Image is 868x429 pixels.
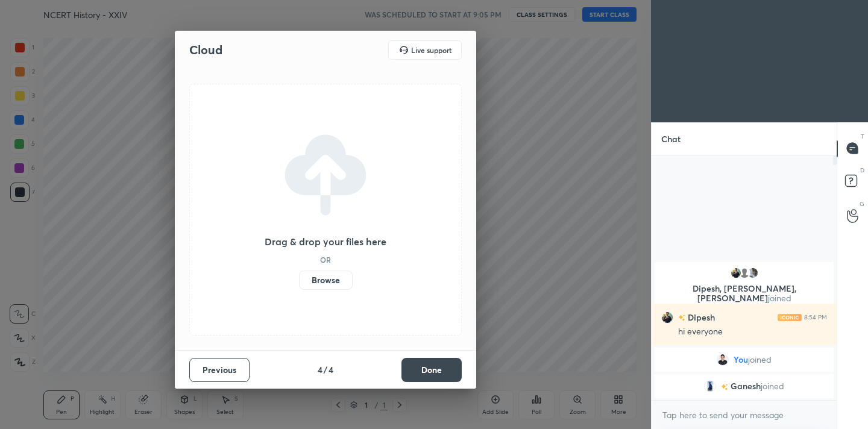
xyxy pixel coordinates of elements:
[747,267,759,279] img: 5249580b5f7843bd99670713e4366d7a.jpg
[734,355,748,365] span: You
[652,260,837,401] div: grid
[678,315,685,321] img: no-rating-badge.077c3623.svg
[320,256,331,263] h5: OR
[721,383,728,390] img: no-rating-badge.077c3623.svg
[748,355,772,365] span: joined
[265,237,386,246] h3: Drag & drop your files here
[685,311,715,324] h6: Dipesh
[401,358,462,382] button: Done
[717,354,729,366] img: 09a1bb633dd249f2a2c8cf568a24d1b1.jpg
[411,46,451,54] h5: Live support
[861,132,864,141] p: T
[738,267,750,279] img: default.png
[662,284,826,303] p: Dipesh, [PERSON_NAME], [PERSON_NAME]
[778,313,802,321] img: iconic-light.a09c19a4.png
[704,380,716,392] img: 3
[324,363,327,376] h4: /
[318,363,322,376] h4: 4
[189,42,222,58] h2: Cloud
[678,326,827,338] div: hi everyone
[661,311,673,323] img: 03306f147b5142e9827a75700a4d1c4a.jpg
[804,313,827,321] div: 8:54 PM
[189,358,250,382] button: Previous
[329,363,333,376] h4: 4
[730,267,742,279] img: 03306f147b5142e9827a75700a4d1c4a.jpg
[731,381,761,391] span: Ganesh
[860,166,864,175] p: D
[652,123,690,155] p: Chat
[768,292,791,304] span: joined
[761,381,784,391] span: joined
[860,199,864,208] p: G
